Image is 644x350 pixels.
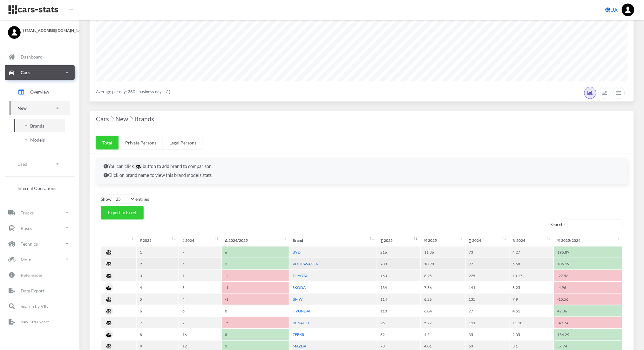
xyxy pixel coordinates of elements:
[163,136,203,150] a: Legal Persons
[293,332,304,337] a: ZEEKR
[23,28,71,33] span: [EMAIL_ADDRESS][DOMAIN_NAME]
[554,270,622,281] td: -27.56
[554,258,622,269] td: 106.19
[137,247,179,258] td: 1
[293,297,302,302] a: BMW
[96,114,627,124] h4: Cars New Brands
[554,235,622,246] th: %&nbsp;2025/2024: activate to sort column ascending
[510,235,553,246] th: %&nbsp;2024: activate to sort column ascending
[293,344,306,349] a: MAZDA
[421,247,465,258] td: 11.86
[421,317,465,328] td: 5.27
[112,194,135,204] select: Showentries
[14,133,65,146] a: Models
[222,270,289,281] td: -2
[101,235,136,246] th: : activate to sort column ascending
[30,136,45,143] span: Models
[108,210,136,215] span: Export to Excel
[222,282,289,293] td: -1
[377,270,421,281] td: 163
[554,247,622,258] td: 195.89
[179,258,221,269] td: 5
[293,320,309,325] a: RENAULT
[5,50,75,64] a: Dashboard
[137,329,179,340] td: 8
[137,258,179,269] td: 2
[421,294,465,305] td: 6.26
[554,329,622,340] td: 134.29
[377,305,421,317] td: 110
[21,255,31,263] p: Moto
[421,282,465,293] td: 7.36
[5,268,75,282] a: References
[96,158,627,184] div: You can click button to add brand to comparison. Click on brand name to view this brand models stats
[17,104,27,112] p: New
[510,282,553,293] td: 8.25
[567,220,623,229] input: Search:
[377,294,421,305] td: 114
[377,247,421,258] td: 216
[5,236,75,251] a: Technics
[551,220,623,229] label: Search:
[179,294,221,305] td: 4
[10,84,70,100] a: Overview
[293,250,301,255] a: BYD
[466,247,509,258] td: 73
[222,294,289,305] td: -1
[10,101,70,115] a: New
[101,206,144,220] button: Export to Excel
[21,240,38,248] p: Technics
[554,294,622,305] td: -15.56
[5,283,75,298] a: Data Export
[21,224,32,232] p: Buses
[137,305,179,317] td: 6
[421,258,465,269] td: 10.98
[421,329,465,340] td: 4.5
[554,317,622,328] td: -49.74
[510,270,553,281] td: 13.17
[179,270,221,281] td: 1
[554,305,622,317] td: 42.86
[90,84,634,101] div: Average per day: 260 ( business days: 7 )
[466,329,509,340] td: 35
[5,205,75,220] a: Trucks
[222,329,289,340] td: 8
[21,318,49,325] p: Raw Data Export
[30,88,49,95] span: Overview
[21,68,30,76] p: Cars
[510,329,553,340] td: 2.05
[466,305,509,317] td: 77
[179,247,221,258] td: 7
[421,235,465,246] th: %&nbsp;2025: activate to sort column ascending
[510,305,553,317] td: 4.51
[21,53,43,61] p: Dashboard
[293,309,310,313] a: HYUNDAI
[222,235,289,246] th: Δ&nbsp;2024/2025: activate to sort column ascending
[14,119,65,132] a: Brands
[510,258,553,269] td: 5.68
[293,273,308,278] a: TOYOTA
[179,329,221,340] td: 16
[137,317,179,328] td: 7
[421,305,465,317] td: 6.04
[119,136,163,150] a: Private Persons
[17,160,27,168] p: Used
[466,282,509,293] td: 141
[222,258,289,269] td: 3
[466,235,509,246] th: ∑&nbsp;2024: activate to sort column ascending
[96,136,119,150] a: Total
[222,305,289,317] td: 0
[603,3,620,16] a: UA
[179,235,221,246] th: #&nbsp;2024: activate to sort column ascending
[5,299,75,313] a: Search by VIN
[17,185,56,192] span: Internal Operations
[510,317,553,328] td: 11.18
[466,294,509,305] td: 135
[622,3,634,16] img: ...
[466,258,509,269] td: 97
[377,282,421,293] td: 134
[21,287,44,295] p: Data Export
[137,235,179,246] th: #&nbsp;2025: activate to sort column ascending
[466,270,509,281] td: 225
